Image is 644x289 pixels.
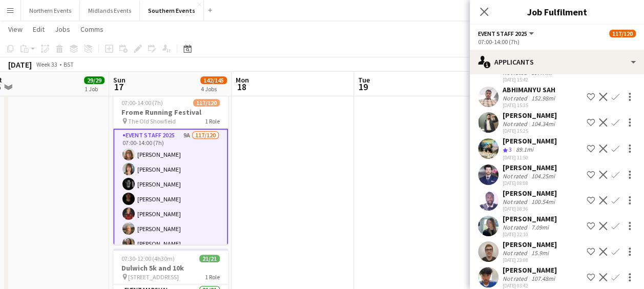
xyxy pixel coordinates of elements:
[29,23,49,36] a: Edit
[234,81,249,93] span: 18
[21,1,80,20] button: Northern Events
[503,94,529,102] div: Not rated
[503,265,557,275] div: [PERSON_NAME]
[4,23,27,36] a: View
[76,23,108,36] a: Comms
[84,76,105,84] span: 29/29
[509,146,512,153] span: 3
[113,108,228,117] h3: Frome Running Festival
[529,94,557,102] div: 152.98mi
[503,205,557,212] div: [DATE] 08:36
[503,172,529,180] div: Not rated
[470,50,644,74] div: Applicants
[121,255,175,262] span: 07:30-12:00 (4h30m)
[609,30,636,37] span: 117/120
[112,81,126,93] span: 17
[478,30,535,37] button: Event Staff 2025
[55,25,70,34] span: Jobs
[80,25,103,34] span: Comms
[121,99,163,107] span: 07:00-14:00 (7h)
[503,102,557,109] div: [DATE] 15:35
[503,154,557,161] div: [DATE] 11:50
[503,85,557,94] div: ABHIMANYU SAH
[503,128,557,134] div: [DATE] 15:25
[503,240,557,249] div: [PERSON_NAME]
[128,117,176,125] span: The Old Showfield
[503,257,557,263] div: [DATE] 23:08
[64,60,74,68] div: BST
[199,255,220,262] span: 21/21
[80,1,140,20] button: Midlands Events
[140,1,204,20] button: Southern Events
[8,25,23,34] span: View
[529,223,551,231] div: 7.09mi
[503,275,529,282] div: Not rated
[503,198,529,205] div: Not rated
[503,136,557,146] div: [PERSON_NAME]
[85,85,104,93] div: 1 Job
[529,198,557,205] div: 100.54mi
[201,85,226,93] div: 4 Jobs
[478,38,636,46] div: 07:00-14:00 (7h)
[205,273,220,281] span: 1 Role
[514,146,535,154] div: 89.1mi
[503,214,557,223] div: [PERSON_NAME]
[200,76,227,84] span: 142/145
[503,76,583,83] div: [DATE] 15:42
[529,120,557,128] div: 104.34mi
[193,99,220,107] span: 117/120
[503,223,529,231] div: Not rated
[529,275,557,282] div: 107.48mi
[113,93,228,244] app-job-card: 07:00-14:00 (7h)117/120Frome Running Festival The Old Showfield1 RoleEvent Staff 20259A117/12007:...
[503,231,557,238] div: [DATE] 22:10
[33,25,45,34] span: Edit
[529,172,557,180] div: 104.25mi
[529,249,551,257] div: 15.9mi
[503,120,529,128] div: Not rated
[503,189,557,198] div: [PERSON_NAME]
[51,23,74,36] a: Jobs
[113,75,126,85] span: Sun
[357,81,370,93] span: 19
[503,180,557,187] div: [DATE] 08:08
[128,273,179,281] span: [STREET_ADDRESS]
[205,117,220,125] span: 1 Role
[8,59,32,70] div: [DATE]
[503,111,557,120] div: [PERSON_NAME]
[358,75,370,85] span: Tue
[503,163,557,172] div: [PERSON_NAME]
[34,60,59,68] span: Week 33
[503,282,557,289] div: [DATE] 03:42
[113,263,228,273] h3: Dulwich 5k and 10k
[236,75,249,85] span: Mon
[503,249,529,257] div: Not rated
[478,30,527,37] span: Event Staff 2025
[470,5,644,18] h3: Job Fulfilment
